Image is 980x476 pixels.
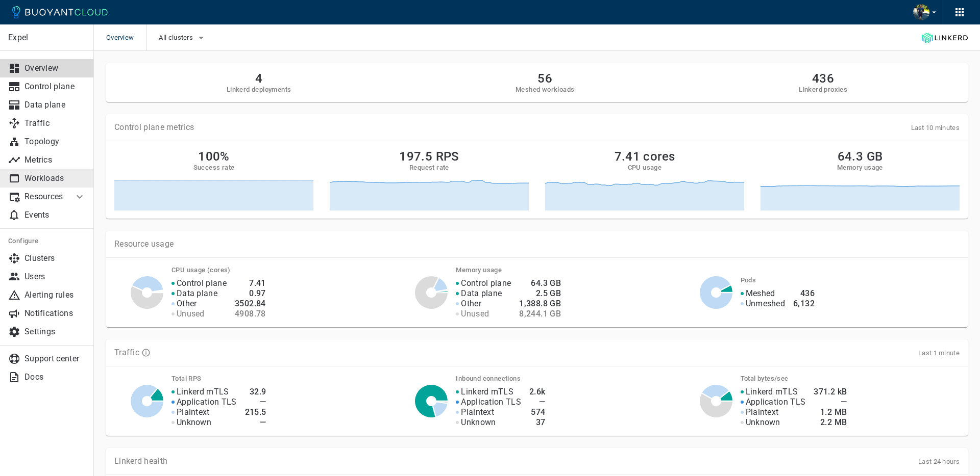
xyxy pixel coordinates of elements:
[159,34,195,42] span: All clusters
[837,164,883,172] h5: Memory usage
[177,397,237,407] p: Application TLS
[114,239,960,249] p: Resource usage
[814,417,847,428] h4: 2.2 MB
[177,417,211,428] p: Unknown
[227,71,291,86] h2: 4
[24,327,86,337] p: Settings
[911,124,960,131] span: Last 10 minutes
[141,348,151,357] svg: TLS data is compiled from traffic seen by Linkerd proxies. RPS and TCP bytes reflect both inbound...
[913,4,929,20] img: Bjorn Stange
[24,210,86,220] p: Events
[746,397,806,407] p: Application TLS
[799,86,847,94] h5: Linkerd proxies
[793,299,815,309] h4: 6,132
[114,149,313,210] a: 100%Success rate
[799,71,847,86] h2: 436
[177,407,210,417] p: Plaintext
[615,149,675,164] h2: 7.41 cores
[461,299,481,309] p: Other
[245,407,266,417] h4: 215.5
[529,397,546,407] h4: —
[516,86,574,94] h5: Meshed workloads
[529,417,546,428] h4: 37
[746,407,779,417] p: Plaintext
[24,308,86,319] p: Notifications
[24,290,86,300] p: Alerting rules
[24,372,86,382] p: Docs
[461,417,496,428] p: Unknown
[114,122,194,133] p: Control plane metrics
[177,387,229,397] p: Linkerd mTLS
[918,349,960,357] span: Last 1 minute
[330,149,529,210] a: 197.5 RPSRequest rate
[235,309,266,319] h4: 4908.78
[519,278,561,288] h4: 64.3 GB
[519,288,561,299] h4: 2.5 GB
[24,272,86,282] p: Users
[461,309,489,319] p: Unused
[8,33,85,43] p: Expel
[814,407,847,417] h4: 1.2 MB
[177,299,197,309] p: Other
[814,387,847,397] h4: 371.2 kB
[159,30,207,45] button: All clusters
[529,387,546,397] h4: 2.6k
[177,288,217,299] p: Data plane
[24,155,86,165] p: Metrics
[235,299,266,309] h4: 3502.84
[519,309,561,319] h4: 8,244.1 GB
[235,278,266,288] h4: 7.41
[918,458,960,465] span: Last 24 hours
[746,288,775,299] p: Meshed
[545,149,744,210] a: 7.41 coresCPU usage
[24,63,86,73] p: Overview
[245,417,266,428] h4: —
[461,278,511,288] p: Control plane
[814,397,847,407] h4: —
[24,100,86,110] p: Data plane
[461,288,502,299] p: Data plane
[838,149,883,164] h2: 64.3 GB
[24,253,86,263] p: Clusters
[519,299,561,309] h4: 1,388.8 GB
[746,387,798,397] p: Linkerd mTLS
[235,288,266,299] h4: 0.97
[8,237,86,245] h5: Configure
[516,71,574,86] h2: 56
[24,82,86,92] p: Control plane
[628,164,662,172] h5: CPU usage
[198,149,230,164] h2: 100%
[461,387,513,397] p: Linkerd mTLS
[114,456,167,466] p: Linkerd health
[746,299,785,309] p: Unmeshed
[746,417,780,428] p: Unknown
[24,173,86,183] p: Workloads
[227,86,291,94] h5: Linkerd deployments
[399,149,459,164] h2: 197.5 RPS
[24,354,86,364] p: Support center
[106,24,146,51] span: Overview
[24,118,86,128] p: Traffic
[177,309,205,319] p: Unused
[529,407,546,417] h4: 574
[793,288,815,299] h4: 436
[245,397,266,407] h4: —
[177,278,227,288] p: Control plane
[761,149,960,210] a: 64.3 GBMemory usage
[409,164,449,172] h5: Request rate
[24,137,86,147] p: Topology
[461,407,494,417] p: Plaintext
[245,387,266,397] h4: 32.9
[193,164,235,172] h5: Success rate
[461,397,521,407] p: Application TLS
[24,192,65,202] p: Resources
[114,348,139,358] p: Traffic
